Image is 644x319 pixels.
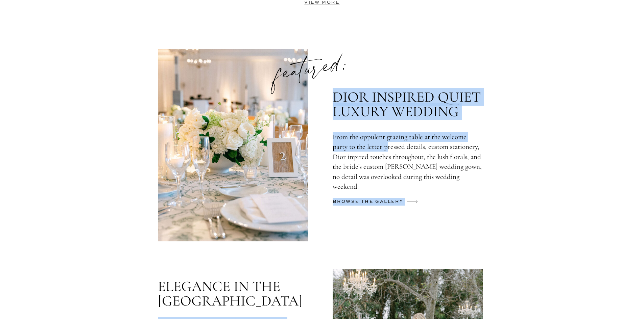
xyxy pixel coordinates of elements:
p: ELEGANCE IN THE [GEOGRAPHIC_DATA] [158,279,307,311]
a: view more [304,0,339,5]
a: browse the gallery [333,198,406,208]
p: From the oppulent grazing table at the welcome party to the letter pressed details, custom statio... [333,132,482,186]
p: featured: [260,46,362,87]
p: DIOR INSPIRED QUIET LUXURY WEDDING [333,90,482,122]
